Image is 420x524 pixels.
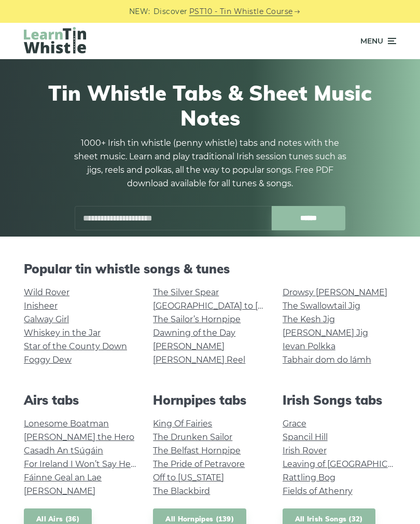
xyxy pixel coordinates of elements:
a: The Swallowtail Jig [283,301,360,311]
img: LearnTinWhistle.com [24,27,86,53]
a: Fields of Athenry [283,486,353,496]
a: The Pride of Petravore [153,459,245,469]
a: Whiskey in the Jar [24,328,101,338]
a: Wild Rover [24,287,69,297]
a: Drowsy [PERSON_NAME] [283,287,387,297]
a: [PERSON_NAME] the Hero [24,432,134,442]
a: King Of Fairies [153,419,212,429]
a: Rattling Bog [283,473,335,482]
a: Star of the County Down [24,341,127,351]
h2: Irish Songs tabs [283,393,396,408]
a: Leaving of [GEOGRAPHIC_DATA] [283,459,416,469]
a: [PERSON_NAME] [153,341,225,351]
a: The Sailor’s Hornpipe [153,314,241,324]
a: Spancil Hill [283,432,328,442]
a: Tabhair dom do lámh [283,355,371,365]
a: Inisheer [24,301,58,311]
a: Ievan Polkka [283,341,335,351]
a: Lonesome Boatman [24,419,109,429]
h2: Airs tabs [24,393,137,408]
a: Foggy Dew [24,355,72,365]
a: [GEOGRAPHIC_DATA] to [GEOGRAPHIC_DATA] [153,301,344,311]
a: Grace [283,419,306,429]
a: [PERSON_NAME] Reel [153,355,245,365]
h2: Popular tin whistle songs & tunes [24,261,396,277]
a: The Silver Spear [153,287,219,297]
a: Galway Girl [24,314,69,324]
a: Casadh An tSúgáin [24,446,103,456]
a: Dawning of the Day [153,328,235,338]
h2: Hornpipes tabs [153,393,267,408]
a: For Ireland I Won’t Say Her Name [24,459,161,469]
a: The Blackbird [153,486,210,496]
a: [PERSON_NAME] [24,486,95,496]
p: 1000+ Irish tin whistle (penny whistle) tabs and notes with the sheet music. Learn and play tradi... [70,136,350,190]
a: The Drunken Sailor [153,432,232,442]
a: The Belfast Hornpipe [153,446,241,456]
a: Fáinne Geal an Lae [24,473,102,482]
span: Menu [360,28,383,54]
a: Off to [US_STATE] [153,473,224,482]
h1: Tin Whistle Tabs & Sheet Music Notes [24,80,396,130]
a: Irish Rover [283,446,327,456]
a: The Kesh Jig [283,314,335,324]
a: [PERSON_NAME] Jig [283,328,368,338]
